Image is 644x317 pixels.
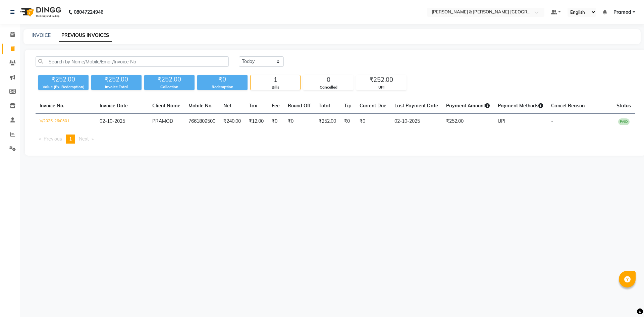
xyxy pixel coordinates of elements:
[304,75,353,85] div: 0
[616,290,637,310] iframe: chat widget
[69,136,72,142] span: 1
[551,118,553,124] span: -
[272,103,280,109] span: Fee
[249,103,257,109] span: Tax
[40,103,64,109] span: Invoice No.
[357,85,406,90] div: UPI
[357,75,406,85] div: ₹252.00
[100,103,128,109] span: Invoice Date
[32,32,51,38] a: INVOICE
[223,103,231,109] span: Net
[100,118,125,124] span: 02-10-2025
[197,84,248,90] div: Redemption
[319,103,330,109] span: Total
[304,85,353,90] div: Cancelled
[17,3,63,21] img: logo
[184,114,219,129] td: 7661809500
[44,136,62,142] span: Previous
[394,103,438,109] span: Last Payment Date
[284,114,315,129] td: ₹0
[251,75,300,85] div: 1
[91,84,142,90] div: Invoice Total
[498,103,543,109] span: Payment Methods
[59,30,112,42] a: PREVIOUS INVOICES
[36,114,96,129] td: V/2025-26/0301
[245,114,268,129] td: ₹12.00
[197,75,248,84] div: ₹0
[152,103,180,109] span: Client Name
[616,103,631,109] span: Status
[344,103,352,109] span: Tip
[144,75,195,84] div: ₹252.00
[36,56,229,67] input: Search by Name/Mobile/Email/Invoice No
[360,103,386,109] span: Current Due
[144,84,195,90] div: Collection
[91,75,142,84] div: ₹252.00
[74,3,103,21] b: 08047224946
[551,103,585,109] span: Cancel Reason
[442,114,494,129] td: ₹252.00
[498,118,505,124] span: UPI
[446,103,490,109] span: Payment Amount
[38,84,89,90] div: Value (Ex. Redemption)
[390,114,442,129] td: 02-10-2025
[288,103,311,109] span: Round Off
[315,114,340,129] td: ₹252.00
[189,103,213,109] span: Mobile No.
[36,135,635,144] nav: Pagination
[340,114,356,129] td: ₹0
[38,75,89,84] div: ₹252.00
[219,114,245,129] td: ₹240.00
[356,114,390,129] td: ₹0
[618,118,630,125] span: PAID
[613,9,631,16] span: Pramod
[251,85,300,90] div: Bills
[79,136,89,142] span: Next
[268,114,284,129] td: ₹0
[152,118,173,124] span: PRAMOD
